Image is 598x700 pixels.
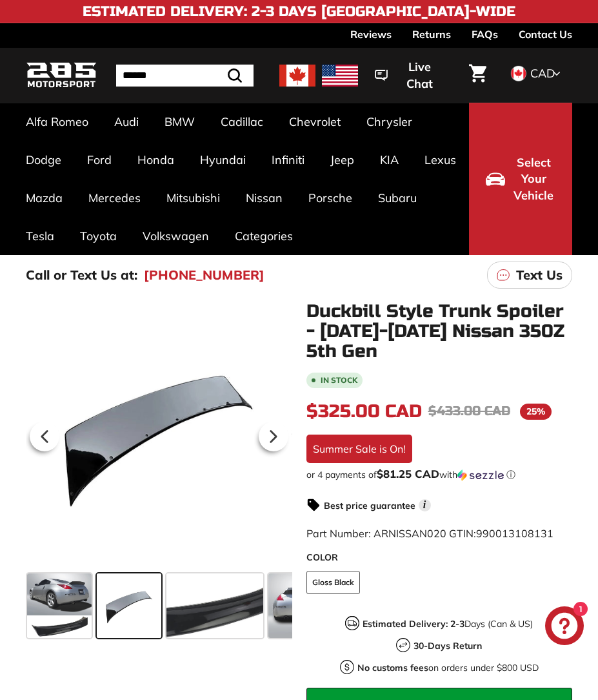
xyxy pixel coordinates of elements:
a: Dodge [13,141,74,179]
p: Text Us [516,265,563,285]
a: Cadillac [208,103,276,141]
span: Live Chat [394,59,444,92]
button: Live Chat [358,51,461,99]
a: Tesla [13,217,67,255]
a: Lexus [412,141,469,179]
a: Nissan [233,179,295,217]
span: 25% [520,404,552,420]
span: i [419,499,431,511]
img: Sezzle [457,469,504,481]
strong: No customs fees [357,662,428,674]
p: Call or Text Us at: [26,265,137,285]
a: KIA [367,141,412,179]
a: Returns [412,23,451,45]
a: Volkswagen [130,217,222,255]
span: $433.00 CAD [428,403,510,419]
a: Infiniti [259,141,317,179]
a: [PHONE_NUMBER] [144,265,264,285]
div: or 4 payments of with [306,468,573,481]
a: BMW [152,103,208,141]
span: $325.00 CAD [306,400,422,422]
p: on orders under $800 USD [357,661,539,675]
span: CAD [530,66,555,81]
a: Chevrolet [276,103,354,141]
h1: Duckbill Style Trunk Spoiler - [DATE]-[DATE] Nissan 350Z 5th Gen [306,302,573,361]
a: Porsche [295,179,365,217]
strong: 30-Days Return [414,640,482,652]
strong: Best price guarantee [324,500,415,511]
button: Select Your Vehicle [469,103,572,255]
span: $81.25 CAD [377,467,439,480]
a: Subaru [365,179,430,217]
img: Logo_285_Motorsport_areodynamics_components [26,60,97,90]
a: Reviews [350,23,392,45]
span: Select Your Vehicle [512,154,555,204]
a: Chrysler [354,103,425,141]
a: Cart [461,54,494,98]
div: or 4 payments of$81.25 CADwithSezzle Click to learn more about Sezzle [306,468,573,481]
a: Text Us [487,262,572,289]
p: Days (Can & US) [363,617,533,631]
inbox-online-store-chat: Shopify online store chat [541,606,588,648]
a: Mitsubishi [154,179,233,217]
span: Part Number: ARNISSAN020 GTIN: [306,527,553,540]
input: Search [116,65,254,87]
a: Ford [74,141,125,179]
a: Toyota [67,217,130,255]
a: Hyundai [187,141,259,179]
a: Jeep [317,141,367,179]
b: In stock [321,376,357,384]
div: Summer Sale is On! [306,435,412,463]
a: Mazda [13,179,75,217]
a: FAQs [472,23,498,45]
a: Alfa Romeo [13,103,101,141]
a: Mercedes [75,179,154,217]
strong: Estimated Delivery: 2-3 [363,618,464,630]
a: Categories [222,217,306,255]
h4: Estimated Delivery: 2-3 Days [GEOGRAPHIC_DATA]-Wide [83,4,515,19]
span: 990013108131 [476,527,553,540]
a: Contact Us [519,23,572,45]
a: Audi [101,103,152,141]
a: Honda [125,141,187,179]
label: COLOR [306,551,573,564]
